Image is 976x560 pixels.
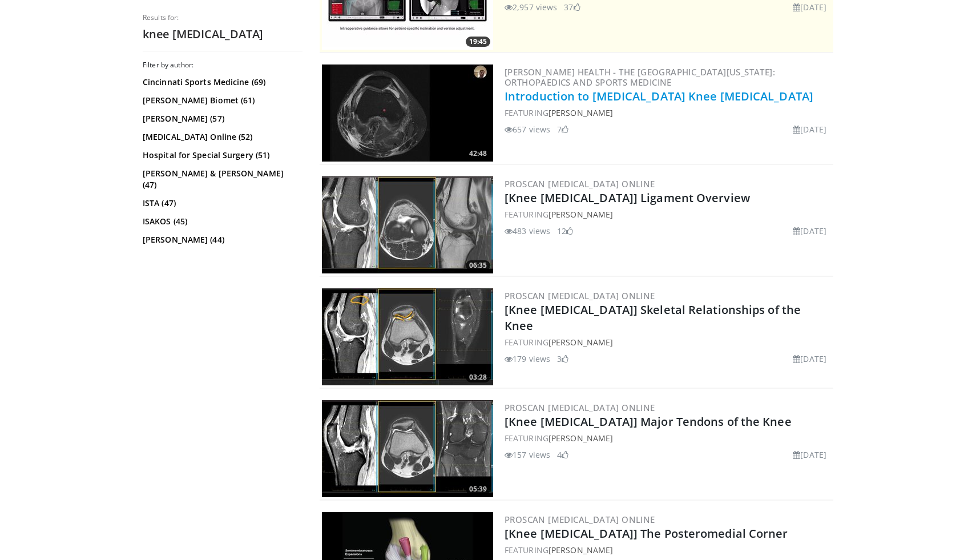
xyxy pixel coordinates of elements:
[793,1,826,13] li: [DATE]
[143,216,300,227] a: ISAKOS (45)
[143,168,300,191] a: [PERSON_NAME] & [PERSON_NAME] (47)
[557,123,568,135] li: 7
[143,13,303,22] p: Results for:
[505,514,655,525] a: ProScan [MEDICAL_DATA] Online
[549,107,613,118] a: [PERSON_NAME]
[557,353,568,365] li: 3
[505,302,801,333] a: [Knee [MEDICAL_DATA]] Skeletal Relationships of the Knee
[505,178,655,190] a: ProScan [MEDICAL_DATA] Online
[505,449,550,461] li: 157 views
[143,95,300,106] a: [PERSON_NAME] Biomet (61)
[143,27,303,42] h2: knee [MEDICAL_DATA]
[143,76,300,88] a: Cincinnati Sports Medicine (69)
[466,37,490,47] span: 19:45
[466,260,490,271] span: 06:35
[549,337,613,348] a: [PERSON_NAME]
[466,148,490,159] span: 42:48
[143,234,300,245] a: [PERSON_NAME] (44)
[322,65,493,162] img: b7c8ed41-df81-44f5-8109-2bb6f2e8f9d3.300x170_q85_crop-smart_upscale.jpg
[505,190,750,206] a: [Knee [MEDICAL_DATA]] Ligament Overview
[143,198,300,209] a: ISTA (47)
[143,131,300,143] a: [MEDICAL_DATA] Online (52)
[549,545,613,555] a: [PERSON_NAME]
[466,372,490,382] span: 03:28
[505,353,550,365] li: 179 views
[143,150,300,161] a: Hospital for Special Surgery (51)
[322,400,493,497] a: 05:39
[505,123,550,135] li: 657 views
[505,290,655,301] a: ProScan [MEDICAL_DATA] Online
[505,402,655,413] a: ProScan [MEDICAL_DATA] Online
[505,1,557,13] li: 2,957 views
[557,225,573,237] li: 12
[505,544,831,556] div: FEATURING
[793,449,826,461] li: [DATE]
[322,65,493,162] a: 42:48
[793,225,826,237] li: [DATE]
[322,288,493,385] a: 03:28
[505,414,792,429] a: [Knee [MEDICAL_DATA]] Major Tendons of the Knee
[322,176,493,273] a: 06:35
[793,123,826,135] li: [DATE]
[322,288,493,385] img: ffeb2eb8-fdce-4af1-8ac7-37ab43c7786d.300x170_q85_crop-smart_upscale.jpg
[505,225,550,237] li: 483 views
[505,107,831,119] div: FEATURING
[505,66,775,88] a: [PERSON_NAME] Health - The [GEOGRAPHIC_DATA][US_STATE]: Orthopaedics and Sports Medicine
[505,526,788,541] a: [Knee [MEDICAL_DATA]] The Posteromedial Corner
[549,209,613,220] a: [PERSON_NAME]
[143,113,300,124] a: [PERSON_NAME] (57)
[143,61,303,70] h3: Filter by author:
[549,433,613,444] a: [PERSON_NAME]
[793,353,826,365] li: [DATE]
[505,432,831,444] div: FEATURING
[505,336,831,348] div: FEATURING
[322,400,493,497] img: c83b1f2a-62f9-4e64-acc8-0fe664c06142.300x170_q85_crop-smart_upscale.jpg
[505,208,831,220] div: FEATURING
[466,484,490,494] span: 05:39
[505,88,813,104] a: Introduction to [MEDICAL_DATA] Knee [MEDICAL_DATA]
[322,176,493,273] img: 3efeed07-28d0-4bbc-9f6a-1b77cf1a5367.300x170_q85_crop-smart_upscale.jpg
[564,1,580,13] li: 37
[557,449,568,461] li: 4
